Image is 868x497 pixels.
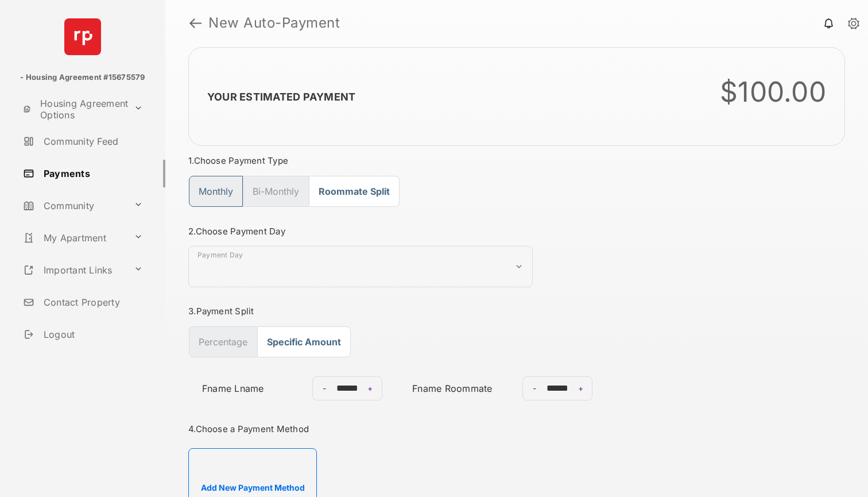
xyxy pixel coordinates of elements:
[18,224,129,252] a: My Apartment
[207,91,355,103] h2: Your Estimated Payment
[188,226,592,237] h3: 2. Choose Payment Day
[188,423,592,434] h3: 4. Choose a Payment Method
[412,384,492,393] span: Fname Roommate
[363,382,377,395] button: +
[64,18,101,55] img: svg+xml;base64,PHN2ZyB4bWxucz0iaHR0cDovL3d3dy53My5vcmcvMjAwMC9zdmciIHdpZHRoPSI2NCIgaGVpZ2h0PSI2NC...
[257,326,351,357] button: Specific Amount
[243,176,309,207] button: Bi-Monthly
[18,192,129,219] a: Community
[208,16,340,30] strong: New Auto-Payment
[18,128,165,155] a: Community Feed
[18,95,129,123] a: Housing Agreement Options
[202,384,264,393] span: Fname Lname
[188,306,592,317] h3: 3. Payment Split
[18,256,129,284] a: Important Links
[573,382,587,395] button: +
[20,72,145,83] p: - Housing Agreement #15675579
[720,75,826,109] div: $100.00
[317,382,331,395] button: -
[18,160,165,187] a: Payments
[18,288,165,316] a: Contact Property
[528,382,541,395] button: -
[309,176,400,207] button: Roommate Split
[189,326,257,357] button: Percentage
[188,155,845,166] h3: 1. Choose Payment Type
[18,321,165,348] a: Logout
[189,176,243,207] button: Monthly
